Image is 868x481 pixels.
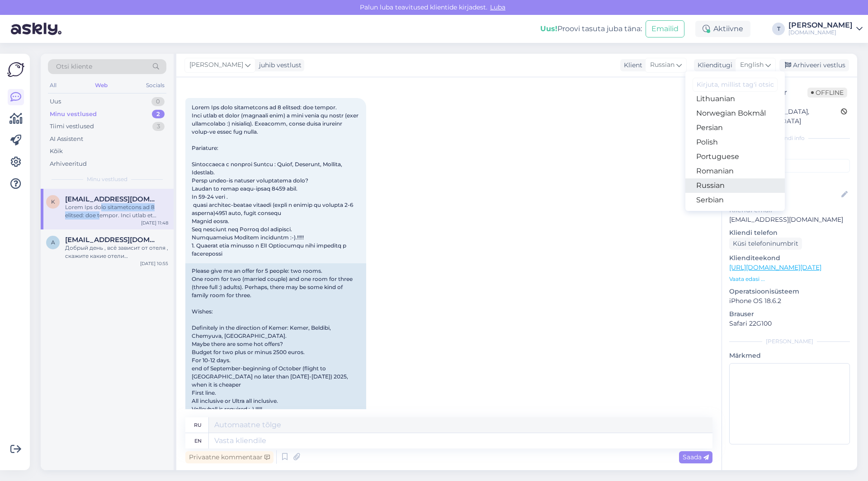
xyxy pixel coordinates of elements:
[7,61,24,78] img: Askly Logo
[788,22,853,29] div: [PERSON_NAME]
[729,205,850,215] p: Kliendi email
[51,239,55,246] span: a
[192,104,360,257] span: Lorem Ips dolo sitametcons ad 8 elitsed: doe tempor. Inci utlab et dolor (magnaali enim) a mini v...
[152,122,165,131] div: 3
[487,3,508,11] span: Luba
[729,253,850,263] p: Klienditeekond
[788,29,853,36] div: [DOMAIN_NAME]
[646,20,684,37] button: Emailid
[50,122,94,131] div: Tiimi vestlused
[685,135,785,149] a: Polish
[729,337,850,346] div: [PERSON_NAME]
[694,61,732,70] div: Klienditugi
[650,60,675,70] span: Russian
[740,60,764,70] span: English
[685,193,785,207] a: Serbian
[50,135,83,144] div: AI Assistent
[141,219,168,226] div: [DATE] 11:48
[729,238,802,250] div: Küsi telefoninumbrit
[194,433,202,448] div: en
[50,147,63,156] div: Kõik
[151,97,165,106] div: 0
[50,159,87,168] div: Arhiveeritud
[729,275,850,283] p: Vaata edasi ...
[255,61,302,70] div: juhib vestlust
[540,23,642,34] div: Proovi tasuta juba täna:
[50,110,97,119] div: Minu vestlused
[51,198,55,205] span: k
[729,134,850,142] div: Kliendi info
[685,106,785,121] a: Norwegian Bokmål
[807,88,847,98] span: Offline
[729,287,850,296] p: Operatsioonisüsteem
[48,79,58,91] div: All
[50,97,61,106] div: Uus
[730,190,840,200] input: Lisa nimi
[140,260,168,267] div: [DATE] 10:55
[772,23,785,35] div: T
[729,148,850,157] p: Kliendi tag'id
[695,21,750,37] div: Aktiivne
[729,309,850,319] p: Brauser
[732,107,841,126] div: [GEOGRAPHIC_DATA], [GEOGRAPHIC_DATA]
[185,263,366,433] div: Please give me an offer for 5 people: two rooms. One room for two (married couple) and one room f...
[729,215,850,224] p: [EMAIL_ADDRESS][DOMAIN_NAME]
[779,59,849,71] div: Arhiveeri vestlus
[685,92,785,106] a: Lithuanian
[685,178,785,193] a: Russian
[152,110,165,119] div: 2
[729,263,821,271] a: [URL][DOMAIN_NAME][DATE]
[729,319,850,328] p: Safari 22G100
[683,453,709,461] span: Saada
[87,175,127,183] span: Minu vestlused
[685,121,785,135] a: Persian
[144,79,166,91] div: Socials
[93,79,109,91] div: Web
[729,159,850,173] input: Lisa tag
[788,22,863,36] a: [PERSON_NAME][DOMAIN_NAME]
[729,228,850,238] p: Kliendi telefon
[189,60,243,70] span: [PERSON_NAME]
[185,451,274,463] div: Privaatne kommentaar
[194,417,202,433] div: ru
[56,62,92,71] span: Otsi kliente
[65,236,159,244] span: aleena5@mail.ru
[693,78,778,92] input: Kirjuta, millist tag'i otsid
[729,296,850,306] p: iPhone OS 18.6.2
[685,149,785,164] a: Portuguese
[65,244,168,260] div: Добрый день , всё зависит от отеля , скажите какие отели рассматриваете и так же даты от и до всё...
[685,164,785,178] a: Romanian
[540,24,557,33] b: Uus!
[729,351,850,360] p: Märkmed
[620,61,642,70] div: Klient
[65,195,159,203] span: kvell007@mail.ru
[729,176,850,186] p: Kliendi nimi
[65,203,168,219] div: Lorem Ips dolo sitametcons ad 8 elitsed: doe tempor. Inci utlab et dolor (magnaali enim) a mini v...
